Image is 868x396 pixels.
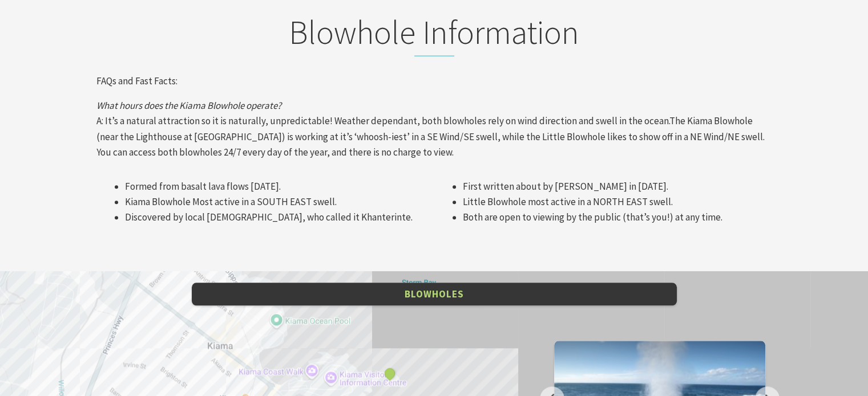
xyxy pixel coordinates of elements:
[463,210,766,225] li: Both are open to viewing by the public (that’s you!) at any time.
[96,13,772,57] h2: Blowhole Information
[192,283,677,306] button: Blowholes
[125,210,429,225] li: Discovered by local [DEMOGRAPHIC_DATA], who called it Khanterinte.
[96,99,281,112] em: What hours does the Kiama Blowhole operate?
[463,179,766,194] li: First written about by [PERSON_NAME] in [DATE].
[96,98,772,160] p: A: It’s a natural attraction so it is naturally, unpredictable! Weather dependant, both blowholes...
[382,366,397,381] button: See detail about Kiama Blowhole
[463,194,766,210] li: Little Blowhole most active in a NORTH EAST swell.
[96,74,772,89] p: FAQs and Fast Facts:
[125,179,429,194] li: Formed from basalt lava flows [DATE].
[125,194,429,210] li: Kiama Blowhole Most active in a SOUTH EAST swell.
